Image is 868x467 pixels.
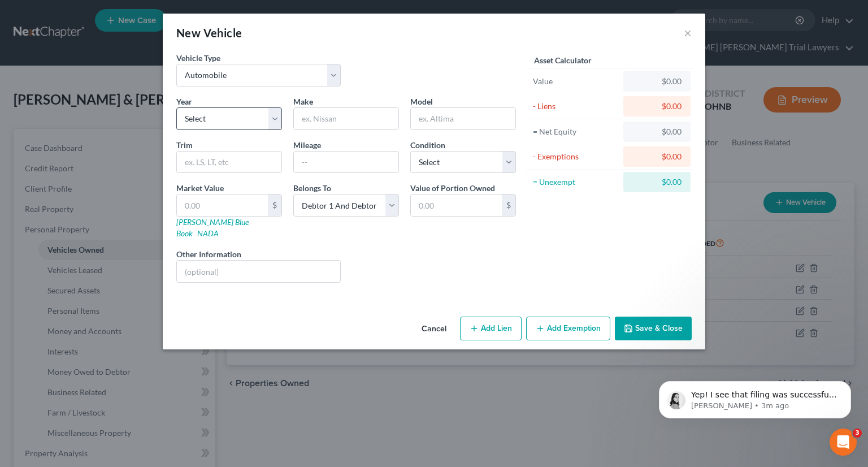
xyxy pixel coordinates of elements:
label: Mileage [293,139,321,151]
div: Taylor says… [9,274,217,318]
div: Taylor says… [9,28,217,140]
img: Profile image for Lindsey [32,6,50,24]
div: - Exemptions [533,151,618,162]
div: $0.00 [632,101,682,112]
label: Year [176,96,192,107]
h1: [PERSON_NAME] [55,6,128,14]
div: Value [533,76,618,87]
input: ex. LS, LT, etc [177,152,281,173]
div: hmm okay thanks for letting me know. I am going to see if our team can identify if the time out i... [18,325,176,380]
a: [PERSON_NAME] Blue Book [176,217,249,238]
div: Close [198,5,219,25]
input: -- [294,152,398,173]
input: 0.00 [411,194,502,216]
iframe: Intercom notifications message [642,357,868,436]
button: Add Lien [460,317,522,340]
label: Condition [410,139,445,151]
input: (optional) [177,261,340,282]
div: yes, everytime it pops up! this whole new system is ugghhhhh [50,280,208,302]
span: Make [293,97,313,106]
label: Market Value [176,182,224,194]
span: 3 [853,429,862,438]
div: $ [502,194,515,216]
div: Are you entering that one time MFA code at the time of filing in NextChapter? It looks like the f... [18,214,176,258]
div: $0.00 [632,126,682,137]
div: Hi! For full transparency, here is the below error message that we are receiving :timeout: Timed ... [9,140,185,265]
span: Belongs To [293,183,331,193]
p: Active [55,14,77,25]
label: Value of Portion Owned [410,182,495,194]
div: yes, everytime it pops up! this whole new system is ugghhhhh [41,274,217,309]
div: Lindsey says… [9,318,217,396]
textarea: Message… [10,347,216,366]
button: Gif picker [36,370,45,379]
div: timeout: Timed out receiving message from renderer: [18,186,176,208]
button: × [684,26,692,40]
div: = Net Equity [533,126,618,137]
div: = Unexempt [533,176,618,188]
input: ex. Nissan [294,108,398,129]
button: Home [177,5,198,26]
label: Other Information [176,248,241,260]
div: $ [268,194,281,216]
button: Cancel [413,318,455,340]
button: Emoji picker [18,370,27,379]
div: $0.00 [632,176,682,188]
div: $0.00 [632,76,682,87]
div: New Vehicle [176,25,242,41]
iframe: Intercom live chat [830,429,857,456]
label: Asset Calculator [534,54,592,66]
div: hmm okay thanks for letting me know. I am going to see if our team can identify if the time out i... [9,318,185,387]
a: NADA [197,228,219,238]
div: - Liens [533,101,618,112]
div: Lindsey says… [9,140,217,274]
label: Vehicle Type [176,52,220,64]
div: $0.00 [632,151,682,162]
input: 0.00 [177,194,268,216]
label: Model [410,96,433,107]
button: Upload attachment [54,370,63,379]
button: Save & Close [615,317,692,340]
button: go back [7,5,29,26]
button: Send a message… [194,366,212,384]
input: ex. Altima [411,108,515,129]
label: Trim [176,139,193,151]
div: Hi! For full transparency, here is the below error message that we are receiving : [18,147,176,180]
button: Add Exemption [526,317,610,340]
